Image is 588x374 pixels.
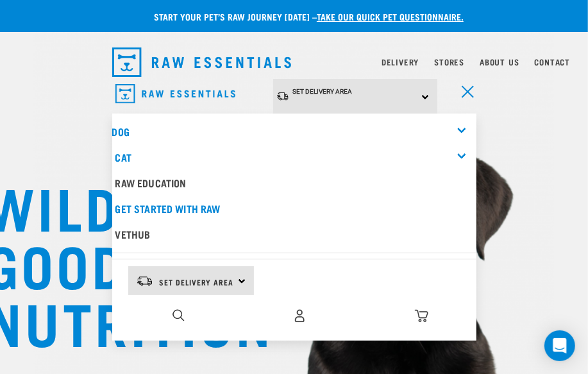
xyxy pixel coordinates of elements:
[544,330,575,361] div: Open Intercom Messenger
[112,128,130,134] a: Dog
[160,280,234,284] span: Set Delivery Area
[112,196,476,221] a: Get started with Raw
[112,221,476,247] a: Vethub
[453,78,476,101] a: menu
[112,47,292,77] img: Raw Essentials Logo
[115,84,235,104] img: Raw Essentials Logo
[112,170,476,196] a: Raw Education
[172,309,185,321] img: home-icon-1@2x.png
[415,309,428,323] img: home-icon@2x.png
[136,275,153,287] img: van-moving.png
[102,42,487,82] nav: dropdown navigation
[115,154,131,160] a: Cat
[292,88,352,95] span: Set Delivery Area
[434,60,464,64] a: Stores
[317,14,464,19] a: take our quick pet questionnaire.
[382,60,419,64] a: Delivery
[276,91,289,101] img: van-moving.png
[480,60,519,64] a: About Us
[535,60,571,64] a: Contact
[293,309,307,323] img: user.png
